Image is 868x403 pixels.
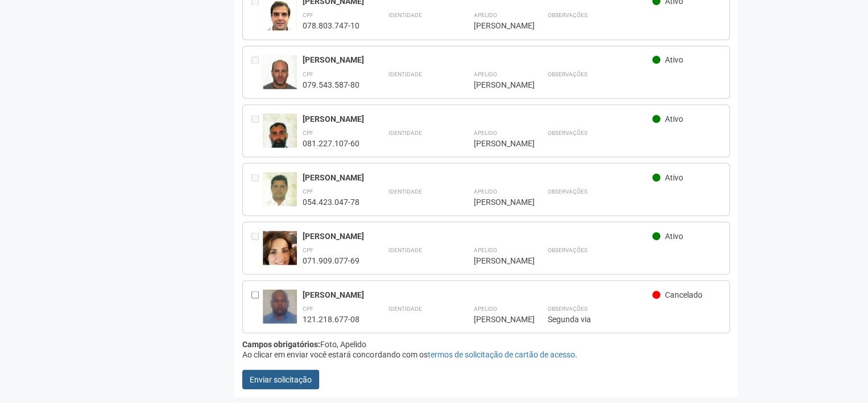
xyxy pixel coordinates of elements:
[303,289,652,299] div: [PERSON_NAME]
[303,188,313,194] strong: CPF
[303,129,313,135] strong: CPF
[547,246,587,253] strong: Observações
[303,196,359,207] div: 054.423.047-78
[242,339,730,349] div: Foto, Apelido
[547,12,587,18] strong: Observações
[473,255,519,265] div: [PERSON_NAME]
[473,246,497,253] strong: Apelido
[547,305,587,311] strong: Observações
[473,79,519,89] div: [PERSON_NAME]
[263,172,297,216] img: user.jpg
[303,231,652,241] div: [PERSON_NAME]
[263,55,297,101] img: user.jpg
[427,349,574,359] a: termos de solicitação de cartão de acesso
[388,188,421,194] strong: Identidade
[547,314,721,324] div: Segunda via
[473,305,497,311] strong: Apelido
[388,305,421,311] strong: Identidade
[388,12,421,18] strong: Identidade
[303,113,652,124] div: [PERSON_NAME]
[665,114,683,123] span: Ativo
[251,113,263,148] div: Entre em contato com a Aministração para solicitar o cancelamento ou 2a via
[303,55,652,65] div: [PERSON_NAME]
[547,188,587,194] strong: Observações
[473,71,497,77] strong: Apelido
[251,231,263,265] div: Entre em contato com a Aministração para solicitar o cancelamento ou 2a via
[242,369,319,389] button: Enviar solicitação
[388,129,421,135] strong: Identidade
[242,349,730,359] div: Ao clicar em enviar você estará concordando com os .
[303,79,359,89] div: 079.543.587-80
[473,314,519,324] div: [PERSON_NAME]
[388,71,421,77] strong: Identidade
[665,55,683,64] span: Ativo
[303,20,359,31] div: 078.803.747-10
[251,172,263,207] div: Entre em contato com a Aministração para solicitar o cancelamento ou 2a via
[547,129,587,135] strong: Observações
[251,55,263,89] div: Entre em contato com a Aministração para solicitar o cancelamento ou 2a via
[303,255,359,265] div: 071.909.077-69
[547,71,587,77] strong: Observações
[473,188,497,194] strong: Apelido
[303,246,313,253] strong: CPF
[473,20,519,31] div: [PERSON_NAME]
[303,305,313,311] strong: CPF
[303,314,359,324] div: 121.218.677-08
[303,172,652,182] div: [PERSON_NAME]
[303,12,313,18] strong: CPF
[473,129,497,135] strong: Apelido
[473,138,519,148] div: [PERSON_NAME]
[473,12,497,18] strong: Apelido
[473,196,519,207] div: [PERSON_NAME]
[303,138,359,148] div: 081.227.107-60
[263,289,297,324] img: user.jpg
[242,339,320,348] strong: Campos obrigatórios:
[665,290,702,299] span: Cancelado
[263,231,297,277] img: user.jpg
[263,113,297,158] img: user.jpg
[388,246,421,253] strong: Identidade
[665,231,683,240] span: Ativo
[665,172,683,182] span: Ativo
[303,71,313,77] strong: CPF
